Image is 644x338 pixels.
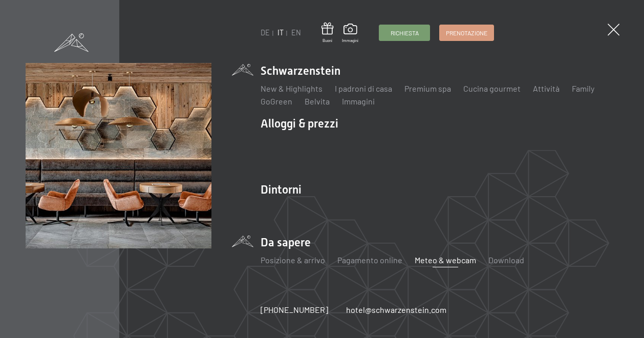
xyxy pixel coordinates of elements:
[488,255,524,265] a: Download
[277,28,284,37] a: IT
[415,255,476,265] a: Meteo & webcam
[305,96,330,106] a: Belvita
[261,96,292,106] a: GoGreen
[391,29,419,37] span: Richiesta
[261,305,328,314] span: [PHONE_NUMBER]
[261,304,328,315] a: [PHONE_NUMBER]
[404,83,451,93] a: Premium spa
[337,255,402,265] a: Pagamento online
[342,96,375,106] a: Immagini
[321,38,333,44] span: Buoni
[342,38,358,44] span: Immagini
[379,25,430,40] a: Richiesta
[291,28,301,37] a: EN
[342,24,358,43] a: Immagini
[533,83,560,93] a: Attività
[26,63,211,248] img: [Translate to Italienisch:]
[463,83,521,93] a: Cucina gourmet
[346,304,446,315] a: hotel@schwarzenstein.com
[261,83,323,93] a: New & Highlights
[446,29,487,37] span: Prenotazione
[261,255,325,265] a: Posizione & arrivo
[572,83,594,93] a: Family
[261,28,270,37] a: DE
[321,23,333,44] a: Buoni
[440,25,493,40] a: Prenotazione
[335,83,392,93] a: I padroni di casa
